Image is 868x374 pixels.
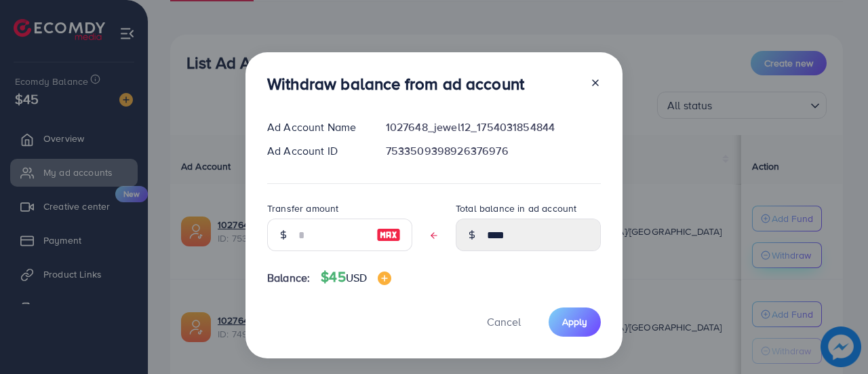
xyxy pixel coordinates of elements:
button: Apply [549,307,601,337]
h4: $45 [321,269,391,286]
label: Total balance in ad account [456,202,576,215]
button: Cancel [470,307,538,337]
span: USD [346,270,367,285]
img: image [378,272,391,285]
span: Cancel [487,314,521,329]
img: image [376,227,401,243]
div: 1027648_jewel12_1754031854844 [375,119,612,135]
label: Transfer amount [267,202,338,215]
h3: Withdraw balance from ad account [267,74,524,94]
span: Balance: [267,270,310,286]
span: Apply [562,315,587,329]
div: 7533509398926376976 [375,143,612,159]
div: Ad Account ID [256,143,375,159]
div: Ad Account Name [256,119,375,135]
